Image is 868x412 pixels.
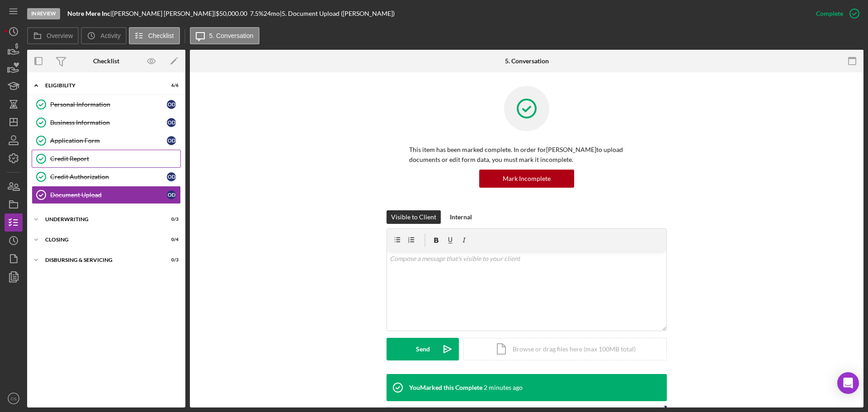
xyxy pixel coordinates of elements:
[47,32,73,39] label: Overview
[32,114,181,132] a: Business InformationOD
[27,27,79,44] button: Overview
[209,32,254,39] label: 5. Conversation
[807,5,863,23] button: Complete
[280,10,395,17] div: | 5. Document Upload ([PERSON_NAME])
[32,150,181,168] a: Credit Report
[32,186,181,204] a: Document UploadOD
[445,210,476,224] button: Internal
[50,191,167,199] div: Document Upload
[837,372,859,394] div: Open Intercom Messenger
[50,155,180,162] div: Credit Report
[81,27,126,44] button: Activity
[409,145,644,165] p: This item has been marked complete. In order for [PERSON_NAME] to upload documents or edit form d...
[167,190,176,199] div: O D
[162,237,179,242] div: 0 / 4
[148,32,174,39] label: Checklist
[67,9,110,17] b: Notre Mere Inc
[45,257,156,263] div: Disbursing & Servicing
[387,338,459,360] button: Send
[5,389,23,407] button: CS
[50,137,167,144] div: Application Form
[10,396,16,401] text: CS
[100,32,120,39] label: Activity
[816,5,843,23] div: Complete
[129,27,180,44] button: Checklist
[162,217,179,222] div: 0 / 3
[387,210,441,224] button: Visible to Client
[167,100,176,109] div: O D
[112,10,216,17] div: [PERSON_NAME] [PERSON_NAME] |
[250,10,264,17] div: 7.5 %
[503,170,551,188] div: Mark Incomplete
[391,210,436,224] div: Visible to Client
[162,257,179,263] div: 0 / 3
[416,338,430,360] div: Send
[479,170,574,188] button: Mark Incomplete
[45,237,156,242] div: Closing
[45,83,156,88] div: Eligibility
[505,57,549,65] div: 5. Conversation
[167,136,176,145] div: O D
[32,132,181,150] a: Application FormOD
[167,118,176,127] div: O D
[190,27,259,44] button: 5. Conversation
[27,8,60,19] div: In Review
[32,168,181,186] a: Credit AuthorizationOD
[67,10,112,17] div: |
[162,83,179,88] div: 6 / 6
[45,217,156,222] div: Underwriting
[50,119,167,126] div: Business Information
[484,384,523,391] time: 2025-08-29 18:58
[216,10,250,17] div: $50,000.00
[450,210,472,224] div: Internal
[50,101,167,108] div: Personal Information
[264,10,280,17] div: 24 mo
[409,384,482,391] div: You Marked this Complete
[50,173,167,180] div: Credit Authorization
[93,57,119,65] div: Checklist
[32,95,181,114] a: Personal InformationOD
[167,172,176,181] div: O D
